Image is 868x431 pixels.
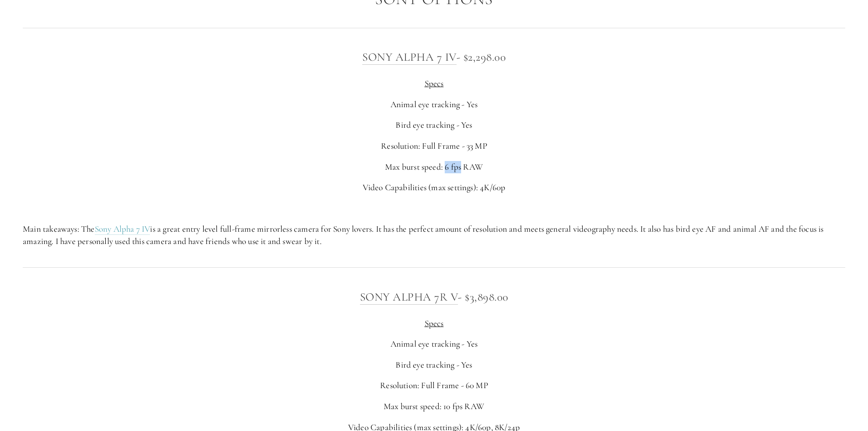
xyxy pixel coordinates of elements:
p: Animal eye tracking - Yes [23,99,845,111]
p: Main takeaways: The is a great entry level full-frame mirrorless camera for Sony lovers. It has t... [23,223,845,247]
p: Bird eye tracking - Yes [23,359,845,371]
p: Max burst speed: 10 fps RAW [23,400,845,413]
span: Specs [425,78,444,88]
a: Sony Alpha 7 IV [362,50,457,65]
p: Max burst speed: 6 fps RAW [23,161,845,173]
p: Resolution: Full Frame - 60 MP [23,379,845,392]
p: Bird eye tracking - Yes [23,119,845,131]
a: Sony Alpha 7R V [360,290,458,305]
p: Resolution: Full Frame - 33 MP [23,140,845,152]
span: Specs [425,318,444,328]
h3: - $2,298.00 [23,48,845,66]
a: Sony Alpha 7 IV [95,223,150,235]
h3: - $3,898.00 [23,288,845,306]
p: Animal eye tracking - Yes [23,338,845,350]
p: Video Capabilities (max settings): 4K/60p [23,182,845,194]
